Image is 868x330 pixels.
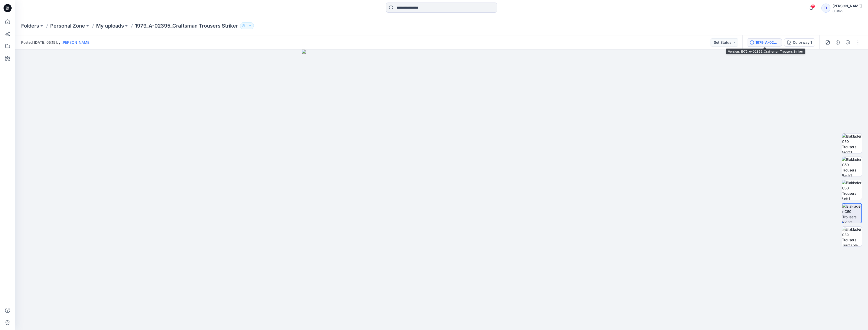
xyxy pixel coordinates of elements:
[842,204,861,223] img: Blaklader C50 Trousers Right1
[50,22,85,29] a: Personal Zone
[96,22,124,29] a: My uploads
[784,38,815,47] button: Colorway 1
[240,22,254,29] button: 1
[842,134,862,153] img: Blaklader C50 Trousers Front1
[135,22,238,29] p: 1979_A-02395_Craftsman Trousers Striker
[842,227,862,246] img: Blaklader C50 Trousers Turntable
[821,4,830,13] div: TL
[747,38,782,47] button: 1979_A-02395_Craftsman Trousers Striker
[302,50,582,330] img: eyJhbGciOiJIUzI1NiIsImtpZCI6IjAiLCJzbHQiOiJzZXMiLCJ0eXAiOiJKV1QifQ.eyJkYXRhIjp7InR5cGUiOiJzdG9yYW...
[62,40,91,45] a: [PERSON_NAME]
[811,4,815,8] span: 2
[834,38,842,47] button: Details
[832,3,862,9] div: [PERSON_NAME]
[832,9,862,13] div: Guston
[21,40,91,45] span: Posted [DATE] 05:15 by
[246,23,248,29] p: 1
[842,180,862,200] img: Blaklader C50 Trousers Left1
[793,40,812,45] div: Colorway 1
[21,22,39,29] a: Folders
[755,40,779,45] div: 1979_A-02395_Craftsman Trousers Striker
[842,157,862,177] img: Blaklader C50 Trousers Back1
